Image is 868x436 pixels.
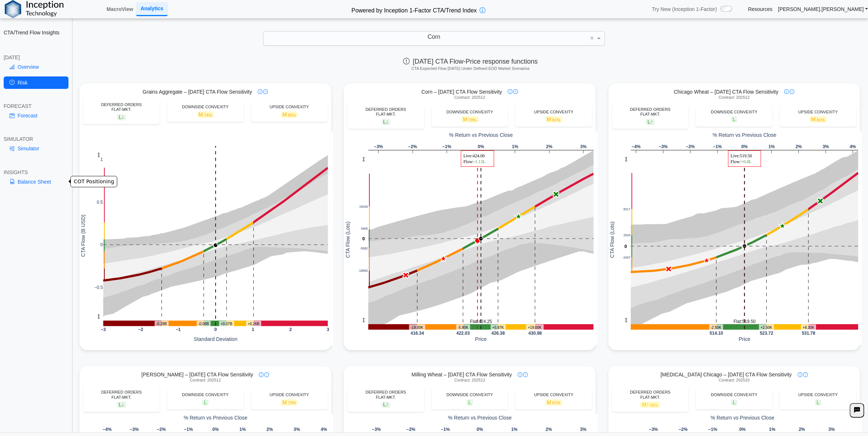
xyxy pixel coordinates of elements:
img: info-icon.svg [258,89,262,94]
span: M [809,116,827,123]
span: L [381,402,391,408]
span: [DATE] CTA Flow-Price response functions [403,58,538,65]
span: Milling Wheat – [DATE] CTA Flow Sensitivity [411,371,512,378]
span: ↓ [122,114,124,120]
div: DOWNSIDE CONVEXITY [700,392,769,397]
div: DOWNSIDE CONVEXITY [171,105,240,109]
div: UPSIDE CONVEXITY [255,392,324,397]
div: DOWNSIDE CONVEXITY [171,392,240,397]
span: ↑ [651,119,653,125]
img: plus-icon.svg [513,89,518,94]
span: M [545,116,562,123]
span: L [381,119,391,125]
div: DEFERRED ORDERS FLAT-MKT. [616,107,685,117]
span: L [646,119,655,125]
span: 56% [650,403,658,407]
img: plus-icon.svg [264,372,269,377]
div: COT Positioning [71,176,118,187]
span: ↑ [386,402,388,408]
span: [PERSON_NAME] – [DATE] CTA Flow Sensitivity [141,371,253,378]
div: UPSIDE CONVEXITY [783,392,853,397]
img: info-icon.svg [798,372,802,377]
div: INSIGHTS [4,169,68,176]
span: L [815,399,822,406]
span: Clear value [589,31,595,45]
div: UPSIDE CONVEXITY [783,110,853,114]
span: ↑ [647,402,649,408]
a: Risk [4,76,68,89]
span: Grains Aggregate – [DATE] CTA Flow Sensitivity [142,89,252,95]
span: M [545,399,562,406]
span: 81% [552,401,560,405]
div: DEFERRED ORDERS FLAT-MKT. [616,390,685,399]
a: [PERSON_NAME].[PERSON_NAME] [778,6,868,12]
span: 79% [469,118,477,122]
span: M [197,112,214,118]
div: FORECAST [4,103,68,109]
div: DEFERRED ORDERS FLAT-MKT. [87,102,156,112]
span: 73% [288,401,296,405]
img: plus-icon.svg [523,372,528,377]
div: DOWNSIDE CONVEXITY [435,392,504,397]
a: MacroView [104,3,136,15]
a: Resources [748,6,772,12]
div: UPSIDE CONVEXITY [519,110,588,114]
div: DEFERRED ORDERS FLAT-MKT. [351,390,420,399]
div: [DATE] [4,54,68,61]
div: DEFERRED ORDERS FLAT-MKT. [87,390,156,399]
img: info-icon.svg [259,372,264,377]
span: L [731,399,738,406]
span: Contract: 202512 [454,95,485,100]
div: UPSIDE CONVEXITY [255,105,324,109]
span: Try New (Inception 1-Factor) [652,6,717,12]
span: ↓ [122,402,124,408]
h5: CTA Expected Flow [DATE] Under Defined EOD Market Scenarios [77,66,864,71]
span: L [466,399,473,406]
span: L [117,114,126,120]
a: Balance Sheet [4,176,68,188]
span: L [117,402,126,408]
a: Analytics [136,2,168,16]
img: plus-icon.svg [790,89,794,94]
span: Contract: 202512 [190,378,221,383]
a: Simulator [4,142,68,155]
span: 85% [288,113,296,117]
span: 81% [552,118,560,122]
img: info-icon.svg [508,89,513,94]
h2: Powered by Inception 1-Factor CTA/Trend Index [349,4,480,15]
span: Contract: 202510 [719,378,749,383]
img: info-icon.svg [518,372,522,377]
img: info-icon.svg [784,89,789,94]
img: plus-icon.svg [263,89,268,94]
img: plus-icon.svg [803,372,808,377]
span: [MEDICAL_DATA] Chicago – [DATE] CTA Flow Sensitivity [660,371,791,378]
a: Overview [4,61,68,73]
span: M [281,399,298,406]
span: Corn [428,34,440,40]
span: M [461,116,478,123]
span: L [202,399,209,406]
span: M [640,402,660,408]
span: 74% [204,113,212,117]
span: Contract: 202512 [454,378,485,383]
span: Contract: 202512 [719,95,749,100]
span: × [590,35,594,41]
div: DOWNSIDE CONVEXITY [700,110,769,114]
div: DEFERRED ORDERS FLAT-MKT. [351,107,420,117]
span: Corn – [DATE] CTA Flow Sensitivity [421,89,502,95]
span: L [731,116,738,123]
div: UPSIDE CONVEXITY [519,392,588,397]
a: Forecast [4,109,68,122]
span: ↓ [386,119,388,125]
span: M [281,112,298,118]
h2: CTA/Trend Flow Insights [4,29,68,36]
div: DOWNSIDE CONVEXITY [435,110,504,114]
span: 81% [817,118,825,122]
div: SIMULATOR [4,136,68,142]
span: Chicago Wheat – [DATE] CTA Flow Sensitivity [674,89,779,95]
